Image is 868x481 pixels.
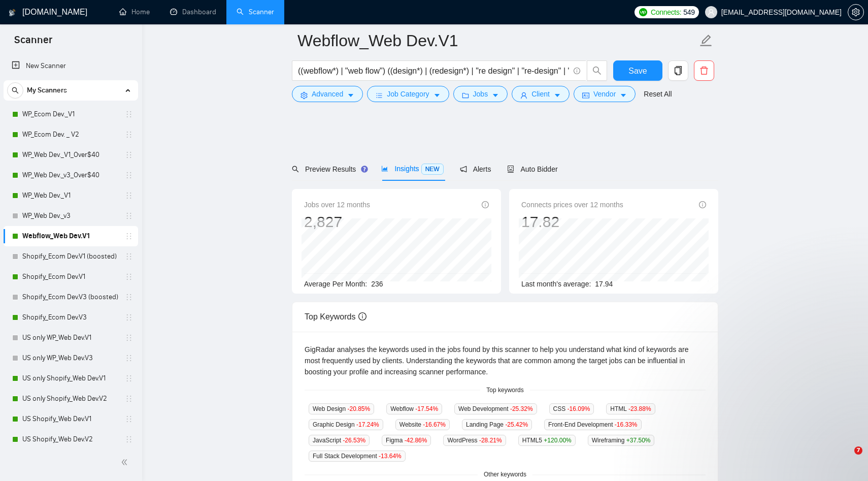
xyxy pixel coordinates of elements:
[356,421,379,428] span: -17.24 %
[119,8,150,16] a: homeHome
[22,348,119,368] a: US only WP_Web Dev.V3
[22,226,119,246] a: Webflow_Web Dev.V1
[651,7,681,18] span: Connects:
[125,151,133,159] span: holder
[606,403,655,414] span: HTML
[22,429,119,450] a: US Shopify_Web Dev.V2
[27,80,67,101] span: My Scanners
[292,86,363,102] button: settingAdvancedcaret-down
[125,334,133,342] span: holder
[22,165,119,185] a: WP_Web Dev._v3_Over$40
[574,68,580,74] span: info-circle
[305,344,706,377] div: GigRadar analyses the keywords used in the jobs found by this scanner to help you understand what...
[588,435,655,446] span: Wireframing
[343,437,365,444] span: -26.53 %
[170,8,216,16] a: dashboardDashboard
[644,88,672,100] a: Reset All
[309,403,374,414] span: Web Design
[7,82,23,99] button: search
[367,86,449,102] button: barsJob Categorycaret-down
[473,88,488,100] span: Jobs
[480,386,529,395] span: Top keywords
[453,86,508,102] button: folderJobscaret-down
[6,33,60,54] span: Scanner
[848,4,864,20] button: setting
[443,435,506,446] span: WordPress
[22,389,119,409] a: US only Shopify_Web Dev.V2
[549,403,594,414] span: CSS
[381,165,443,173] span: Insights
[22,124,119,145] a: WP_Ecom Dev. _ V2
[381,165,388,172] span: area-chart
[833,446,858,471] iframe: Intercom live chat
[237,8,274,16] a: searchScanner
[683,7,694,18] span: 549
[482,201,489,208] span: info-circle
[574,86,636,102] button: idcardVendorcaret-down
[292,166,299,173] span: search
[512,86,570,102] button: userClientcaret-down
[628,65,647,77] span: Save
[613,60,662,81] button: Save
[22,267,119,287] a: Shopify_Ecom Dev.V1
[125,415,133,423] span: holder
[848,8,864,16] a: setting
[628,405,651,412] span: -23.88 %
[587,60,607,81] button: search
[423,421,446,428] span: -16.67 %
[492,91,499,99] span: caret-down
[358,312,366,320] span: info-circle
[360,165,369,174] div: Tooltip anchor
[125,435,133,443] span: holder
[668,60,688,81] button: copy
[22,409,119,429] a: US Shopify_Web Dev.V1
[544,419,641,430] span: Front-End Development
[454,403,537,414] span: Web Development
[510,405,533,412] span: -25.32 %
[125,110,133,118] span: holder
[125,232,133,240] span: holder
[348,405,371,412] span: -20.85 %
[4,56,138,76] li: New Scanner
[479,437,502,444] span: -28.21 %
[544,437,571,444] span: +120.00 %
[125,395,133,403] span: holder
[9,5,16,21] img: logo
[304,280,367,288] span: Average Per Month:
[379,453,402,460] span: -13.64 %
[301,91,308,99] span: setting
[587,66,607,75] span: search
[626,437,651,444] span: +37.50 %
[593,88,616,100] span: Vendor
[382,435,431,446] span: Figma
[125,131,133,139] span: holder
[297,28,697,53] input: Scanner name...
[22,287,119,307] a: Shopify_Ecom Dev.V3 (boosted)
[371,280,383,288] span: 236
[125,252,133,261] span: holder
[460,165,491,173] span: Alerts
[22,246,119,267] a: Shopify_Ecom Dev.V1 (boosted)
[125,313,133,322] span: holder
[694,60,714,81] button: delete
[582,91,589,99] span: idcard
[298,65,569,77] input: Search Freelance Jobs...
[125,212,133,220] span: holder
[304,212,370,232] div: 2,827
[22,185,119,206] a: WP_Web Dev._V1
[521,280,591,288] span: Last month's average:
[125,273,133,281] span: holder
[125,354,133,362] span: holder
[531,88,550,100] span: Client
[521,212,623,232] div: 17.82
[620,91,627,99] span: caret-down
[386,403,442,414] span: Webflow
[639,8,647,16] img: upwork-logo.png
[22,104,119,124] a: WP_Ecom Dev._V1
[125,171,133,179] span: holder
[309,419,383,430] span: Graphic Design
[309,435,370,446] span: JavaScript
[387,88,429,100] span: Job Category
[507,165,557,173] span: Auto Bidder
